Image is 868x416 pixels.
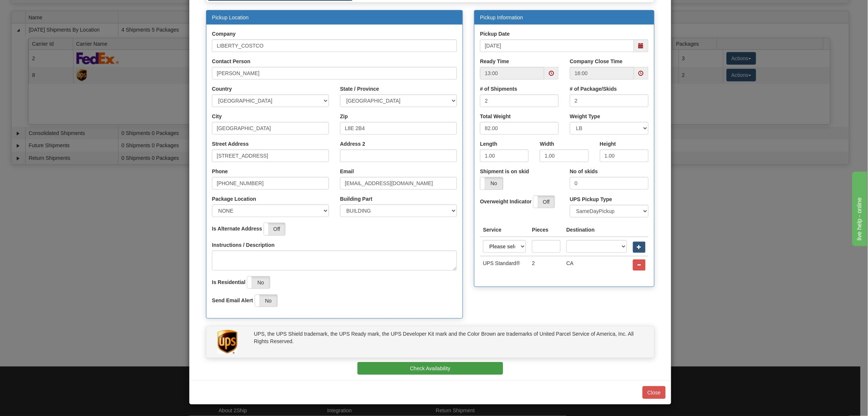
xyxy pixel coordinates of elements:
[529,256,564,274] td: 2
[340,195,372,203] label: Building Part
[480,30,510,38] label: Pickup Date
[540,140,554,148] label: Width
[480,223,529,237] th: Service
[264,223,285,235] label: Off
[340,85,379,93] label: State / Province
[212,14,249,20] a: Pickup Location
[480,256,529,274] td: UPS Standard®
[600,140,616,148] label: Height
[212,58,250,65] label: Contact Person
[480,58,509,65] label: Ready Time
[533,196,555,208] label: Off
[212,225,262,232] label: Is Alternate Address
[218,330,237,354] img: UPS Logo
[212,278,245,286] label: Is Residential
[570,196,612,203] label: UPS Pickup Type
[851,170,867,246] iframe: chat widget
[358,362,503,375] button: Check Availability
[6,4,69,13] div: live help - online
[340,113,348,120] label: Zip
[212,30,236,38] label: Company
[212,168,228,175] label: Phone
[480,177,503,189] label: No
[480,168,529,175] label: Shipment is on skid
[212,195,256,203] label: Package Location
[564,256,630,274] td: CA
[480,113,511,120] label: Total Weight
[570,168,598,175] label: No of skids
[570,85,617,93] label: # of Package/Skids
[212,297,253,304] label: Send Email Alert
[247,277,270,288] label: No
[212,241,275,249] label: Instructions / Description
[212,113,222,120] label: City
[529,223,564,237] th: Pieces
[480,14,523,20] a: Pickup Information
[570,58,623,65] label: Company Close Time
[564,223,630,237] th: Destination
[255,295,277,307] label: No
[212,140,249,148] label: Street Address
[570,113,600,120] label: Weight Type
[480,198,532,205] label: Overweight Indicator
[643,386,666,399] button: Close
[212,85,232,93] label: Country
[480,140,497,148] label: Length
[340,140,365,148] label: Address 2
[340,168,354,175] label: Email
[248,330,649,345] div: UPS, the UPS Shield trademark, the UPS Ready mark, the UPS Developer Kit mark and the Color Brown...
[480,85,517,93] label: # of Shipments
